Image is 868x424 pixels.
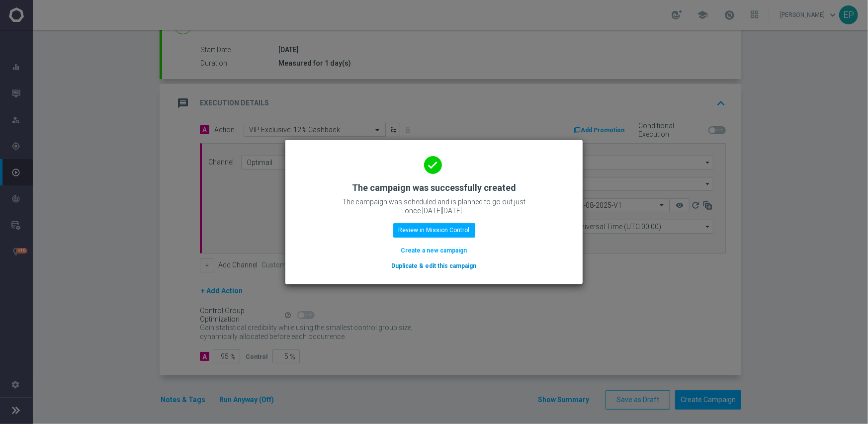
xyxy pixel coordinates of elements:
button: Duplicate & edit this campaign [391,260,478,271]
i: done [424,156,442,174]
h2: The campaign was successfully created [352,182,516,194]
button: Review in Mission Control [393,223,475,237]
p: The campaign was scheduled and is planned to go out just once [DATE][DATE]. [335,197,533,215]
button: Create a new campaign [400,245,468,256]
